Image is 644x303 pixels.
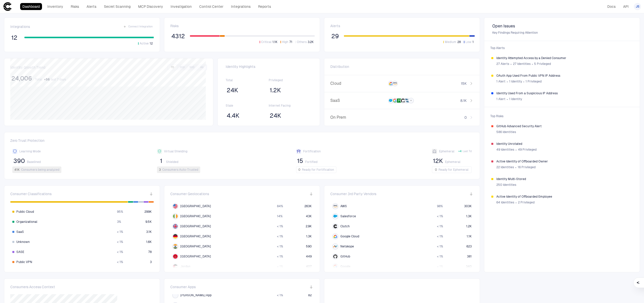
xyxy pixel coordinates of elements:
[472,40,474,44] span: 1
[467,254,472,258] span: 381
[523,78,525,85] span: ∙
[157,157,165,165] button: 1
[180,214,211,218] span: [GEOGRAPHIC_DATA]
[340,265,350,269] span: Google
[306,244,312,248] span: 590
[117,220,121,224] span: 3 %
[10,34,18,42] button: 12
[466,214,472,218] span: 1.3K
[180,244,211,248] span: [GEOGRAPHIC_DATA]
[150,260,152,264] span: 3
[496,159,633,163] span: Active Identity of Offboarded Owner
[445,160,460,164] span: Ephemeral
[492,24,632,29] span: Open Issues
[330,32,340,40] button: 29
[432,157,444,165] button: 12K
[432,166,472,173] button: 0Ready for Ephemeral
[16,230,24,234] span: SaaS
[445,40,456,44] span: Medium
[261,40,271,44] span: Critical
[496,56,633,60] span: Identity Attempted Access by a Denied Consumer
[160,157,162,165] span: 1
[496,195,633,199] span: Active Identity of Offboarded Employee
[330,24,340,28] span: Alerts
[433,157,443,165] span: 12K
[170,285,196,289] span: Consumer Apps
[146,230,152,234] span: 3.1K
[269,104,312,108] span: Internet Facing
[277,234,283,238] span: < 1 %
[277,214,283,218] span: 14 %
[277,224,283,228] span: < 1 %
[458,150,462,153] span: + 4
[16,240,30,244] span: Unknown
[306,254,312,258] span: 449
[173,254,178,259] img: MA
[330,192,376,196] span: Consumer 3rd Party Vendors
[51,77,66,81] span: last 7 days
[173,214,178,219] img: IE
[259,40,278,44] button: Critical1.1K
[518,200,535,204] span: 2 Privileged
[303,149,321,153] span: Fortification
[437,265,443,269] span: < 1 %
[439,149,454,153] span: Ephemeral
[68,3,81,10] a: Risks
[306,224,312,228] span: 2.9K
[44,77,50,81] span: + 56
[173,204,178,208] img: US
[333,234,337,238] div: Google Cloud
[269,86,282,94] button: 1.2K
[466,244,472,248] span: 623
[122,24,154,30] button: Connect Integration
[297,157,303,165] span: 15
[510,60,512,68] span: ∙
[532,60,533,68] span: ∙
[277,265,283,269] span: < 1 %
[166,160,178,164] span: Shielded
[168,3,194,10] a: Investigation
[496,97,505,101] span: 1 Alert
[437,244,443,248] span: < 1 %
[457,40,461,44] span: 28
[270,86,281,94] span: 1.2K
[226,64,312,69] span: Identity Highlights
[296,157,304,165] button: 15
[20,3,42,10] a: Dashboard
[128,25,153,28] span: Connect Integration
[256,3,273,10] a: Reports
[330,115,378,120] span: On Prem
[229,3,253,10] a: Integrations
[226,104,269,108] span: Stale
[331,32,339,40] span: 29
[464,204,472,208] span: 303K
[226,86,239,94] button: 24K
[496,142,633,146] span: Identity Unrotated
[145,220,152,224] span: 9.5K
[340,254,350,258] span: GitHub
[10,138,474,145] span: Zero Trust Protection
[463,40,475,44] button: Low1
[304,204,312,208] span: 263K
[306,214,312,218] span: 43K
[84,3,99,10] a: Alerts
[10,192,52,196] span: Consumer Classifications
[496,183,516,187] span: 250 Identities
[173,244,178,249] img: IN
[305,160,317,164] span: Fortified
[636,5,639,9] span: JS
[442,40,462,44] button: Medium28
[437,254,443,258] span: < 1 %
[164,149,187,153] span: Virtual Shielding
[180,254,211,258] span: [GEOGRAPHIC_DATA]
[464,115,467,120] span: 0
[180,204,211,208] span: [GEOGRAPHIC_DATA]
[506,95,508,103] span: ∙
[277,293,283,297] span: < 1 %
[435,168,437,172] span: 0
[270,112,281,119] span: 24K
[226,112,240,120] button: 4.4K
[496,130,516,134] span: 586 Identities
[180,224,211,228] span: [GEOGRAPHIC_DATA]
[534,62,551,66] span: 5 Privileged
